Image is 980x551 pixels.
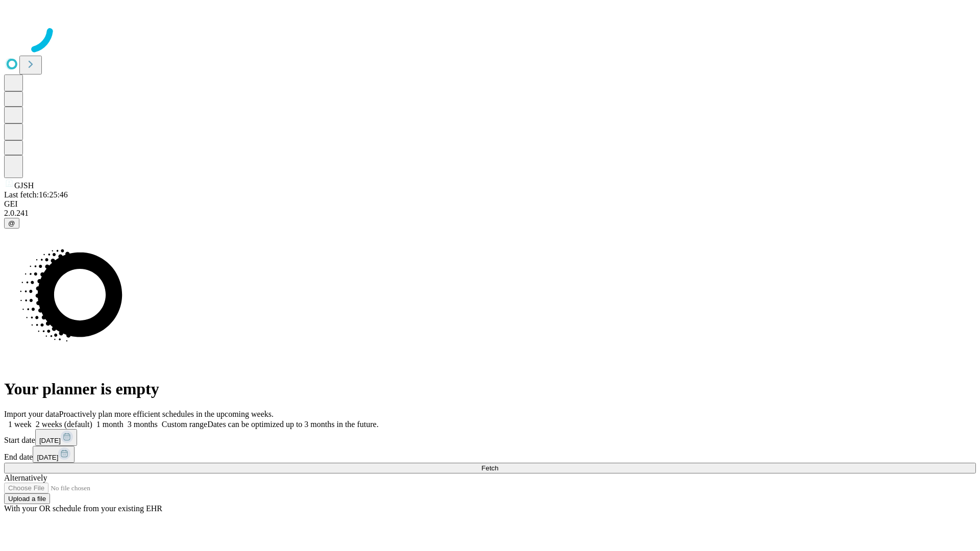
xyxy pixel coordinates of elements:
[4,463,976,473] button: Fetch
[35,429,77,446] button: [DATE]
[4,380,976,398] h1: Your planner is empty
[4,410,59,418] span: Import your data
[59,410,274,418] span: Proactively plan more efficient schedules in the upcoming weeks.
[4,209,976,218] div: 2.0.241
[4,473,47,482] span: Alternatively
[96,420,124,429] span: 1 month
[4,429,976,446] div: Start date
[14,181,34,190] span: GJSH
[4,493,50,504] button: Upload a file
[128,420,158,429] span: 3 months
[33,446,75,463] button: [DATE]
[39,437,61,444] span: [DATE]
[4,218,19,229] button: @
[481,464,498,472] span: Fetch
[4,504,162,513] span: With your OR schedule from your existing EHR
[4,199,976,209] div: GEI
[162,420,207,429] span: Custom range
[37,454,58,461] span: [DATE]
[8,219,15,227] span: @
[36,420,92,429] span: 2 weeks (default)
[8,420,32,429] span: 1 week
[4,446,976,463] div: End date
[207,420,378,429] span: Dates can be optimized up to 3 months in the future.
[4,190,68,199] span: Last fetch: 16:25:46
